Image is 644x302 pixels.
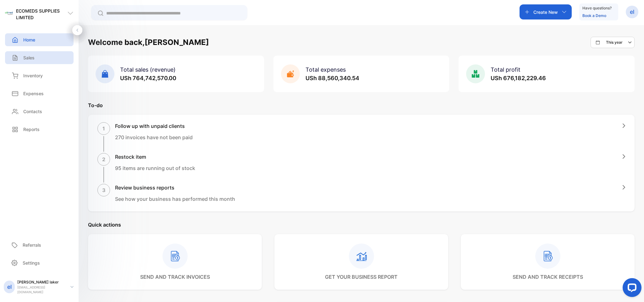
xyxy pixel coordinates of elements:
p: Reports [23,126,40,133]
h1: Welcome back, [PERSON_NAME] [88,37,209,48]
p: 1 [102,125,105,132]
p: Settings [23,260,40,266]
p: Sales [23,54,35,61]
span: Total expenses [305,66,346,73]
p: 95 items are running out of stock [115,164,195,172]
p: [EMAIL_ADDRESS][DOMAIN_NAME] [17,285,65,294]
button: Create New [520,4,572,19]
p: This year [606,40,623,45]
p: 270 invoices have not been paid [115,134,193,141]
a: Book a Demo [582,13,606,18]
span: Total sales (revenue) [120,66,176,73]
p: Referrals [23,242,41,248]
p: Home [23,36,35,43]
button: el [626,4,638,19]
h1: Restock item [115,153,195,161]
p: send and track receipts [513,273,583,281]
p: send and track invoices [140,273,210,281]
button: This year [591,37,635,48]
p: el [630,8,634,16]
span: USh 676,182,229.46 [491,75,546,81]
span: Total profit [491,66,520,73]
p: Quick actions [88,221,635,228]
iframe: LiveChat chat widget [618,276,644,302]
p: get your business report [325,273,398,281]
img: logo [5,9,13,17]
p: Create New [533,9,558,15]
h1: Review business reports [115,184,235,191]
h1: Follow up with unpaid clients [115,122,193,130]
p: Inventory [23,72,43,79]
p: [PERSON_NAME] laker [17,279,65,285]
p: To-do [88,102,635,109]
span: USh 88,560,340.54 [305,75,359,81]
p: el [7,283,12,291]
p: Contacts [23,108,42,115]
p: 3 [102,186,106,194]
p: ECOMEDS SUPPLIES LIMITED [16,8,67,21]
p: See how your business has performed this month [115,195,235,203]
span: USh 764,742,570.00 [120,75,176,81]
p: 2 [102,156,105,163]
p: Expenses [23,90,44,97]
p: Have questions? [582,5,612,11]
